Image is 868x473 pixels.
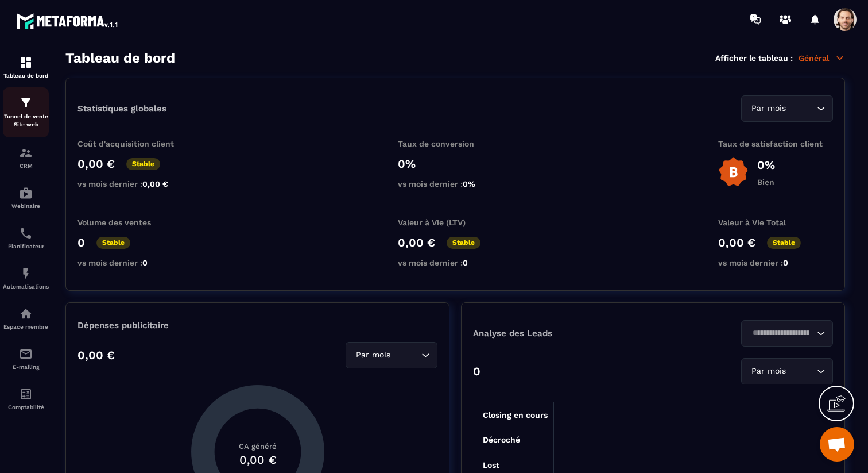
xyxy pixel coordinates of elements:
p: Coût d'acquisition client [77,139,192,148]
p: Analyse des Leads [473,328,653,339]
img: automations [19,186,33,200]
input: Search for option [749,327,814,340]
p: Valeur à Vie (LTV) [398,218,513,227]
img: email [19,347,33,361]
p: Volume des ventes [77,218,192,227]
span: 0,00 € [142,179,168,189]
span: 0 [142,258,148,267]
p: vs mois dernier : [77,179,192,189]
span: 0% [463,179,475,189]
a: automationsautomationsAutomatisations [3,258,49,298]
img: scheduler [19,226,33,240]
span: Par mois [749,102,788,115]
a: automationsautomationsEspace membre [3,298,49,339]
img: accountant [19,387,33,401]
tspan: Lost [483,460,499,470]
p: CRM [3,163,49,169]
p: 0,00 € [718,236,755,249]
div: Search for option [741,320,833,347]
span: Par mois [353,349,393,362]
p: Stable [767,237,801,249]
p: Webinaire [3,203,49,209]
input: Search for option [788,365,814,378]
p: 0 [473,364,480,378]
span: 0 [783,258,788,267]
a: emailemailE-mailing [3,339,49,379]
p: Stable [96,237,130,249]
p: 0% [757,158,775,172]
h3: Tableau de bord [65,50,175,66]
p: 0% [398,157,513,171]
img: formation [19,146,33,160]
div: Search for option [346,342,437,368]
p: Stable [447,237,480,249]
p: Automatisations [3,283,49,290]
tspan: Décroché [483,435,520,444]
p: vs mois dernier : [77,258,192,267]
div: Search for option [741,358,833,384]
input: Search for option [393,349,418,362]
a: formationformationTableau de bord [3,47,49,87]
p: 0,00 € [77,157,115,171]
input: Search for option [788,102,814,115]
p: Tableau de bord [3,72,49,79]
a: formationformationTunnel de vente Site web [3,87,49,137]
p: Tunnel de vente Site web [3,113,49,129]
p: Bien [757,178,775,187]
span: Par mois [749,365,788,378]
a: automationsautomationsWebinaire [3,178,49,218]
p: Général [799,53,845,63]
span: 0 [463,258,468,267]
img: formation [19,96,33,110]
a: accountantaccountantComptabilité [3,379,49,419]
p: vs mois dernier : [718,258,833,267]
p: vs mois dernier : [398,258,513,267]
img: logo [16,10,119,31]
a: formationformationCRM [3,137,49,178]
p: Afficher le tableau : [715,53,793,63]
p: Planificateur [3,243,49,249]
p: Taux de conversion [398,139,513,148]
p: E-mailing [3,364,49,370]
img: b-badge-o.b3b20ee6.svg [718,157,749,187]
p: 0,00 € [77,348,115,362]
a: schedulerschedulerPlanificateur [3,218,49,258]
img: automations [19,267,33,280]
p: Stable [126,158,160,170]
p: 0 [77,236,85,249]
p: Comptabilité [3,404,49,410]
p: Dépenses publicitaire [77,320,437,330]
p: Taux de satisfaction client [718,139,833,148]
p: 0,00 € [398,236,435,249]
p: vs mois dernier : [398,179,513,189]
tspan: Closing en cours [483,410,548,420]
div: Search for option [741,95,833,122]
img: formation [19,56,33,70]
div: Ouvrir le chat [820,427,854,462]
p: Espace membre [3,324,49,330]
p: Valeur à Vie Total [718,218,833,227]
p: Statistiques globales [77,103,166,114]
img: automations [19,307,33,321]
